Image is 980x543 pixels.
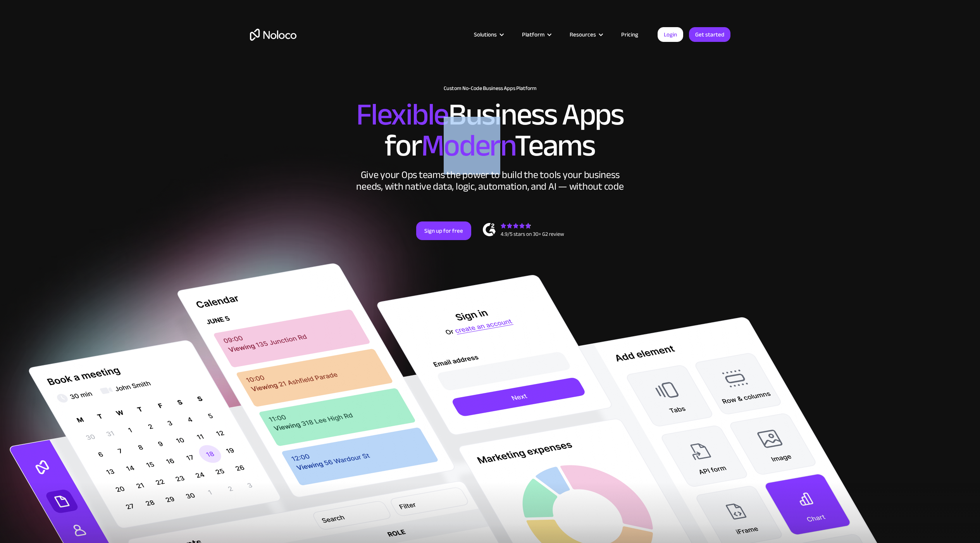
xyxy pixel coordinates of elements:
div: Solutions [464,29,512,40]
a: Login [658,27,683,42]
span: Flexible [356,86,448,144]
div: Resources [570,29,596,40]
h2: Business Apps for Teams [250,99,730,161]
div: Platform [512,29,560,40]
div: Solutions [474,29,497,40]
div: Platform [522,29,544,40]
a: Pricing [611,29,648,40]
h1: Custom No-Code Business Apps Platform [250,85,730,92]
span: Modern [421,117,515,175]
a: home [250,29,296,41]
a: Sign up for free [416,221,471,240]
a: Get started [689,27,730,42]
div: Give your Ops teams the power to build the tools your business needs, with native data, logic, au... [355,169,626,192]
div: Resources [560,29,611,40]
